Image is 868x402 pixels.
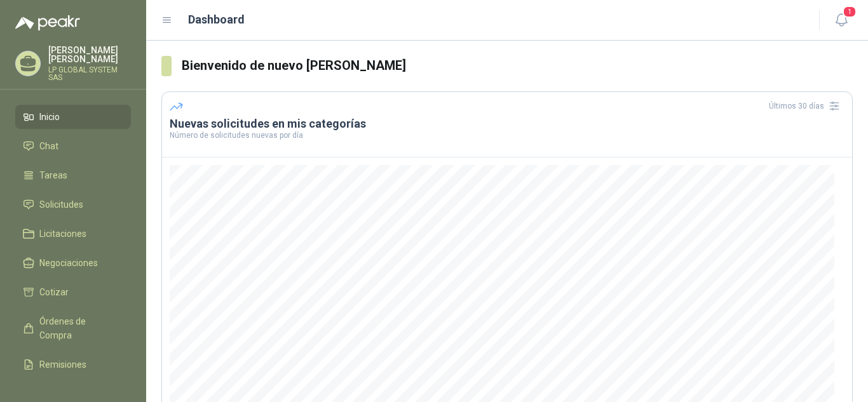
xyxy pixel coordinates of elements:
[170,116,844,131] h3: Nuevas solicitudes en mis categorías
[48,66,131,81] p: LP GLOBAL SYSTEM SAS
[15,280,131,304] a: Cotizar
[39,256,98,270] span: Negociaciones
[15,251,131,275] a: Negociaciones
[15,192,131,217] a: Solicitudes
[39,314,119,342] span: Órdenes de Compra
[15,163,131,187] a: Tareas
[15,105,131,129] a: Inicio
[15,222,131,246] a: Licitaciones
[769,96,844,116] div: Últimos 30 días
[830,9,853,32] button: 1
[39,358,86,372] span: Remisiones
[15,134,131,158] a: Chat
[15,309,131,347] a: Órdenes de Compra
[15,15,80,30] img: Logo peakr
[170,131,844,139] p: Número de solicitudes nuevas por día
[188,11,245,29] h1: Dashboard
[39,110,60,124] span: Inicio
[15,352,131,377] a: Remisiones
[39,168,67,182] span: Tareas
[48,46,131,64] p: [PERSON_NAME] [PERSON_NAME]
[39,198,83,211] span: Solicitudes
[39,285,69,299] span: Cotizar
[182,56,853,76] h3: Bienvenido de nuevo [PERSON_NAME]
[39,227,86,241] span: Licitaciones
[843,6,857,18] span: 1
[39,139,58,153] span: Chat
